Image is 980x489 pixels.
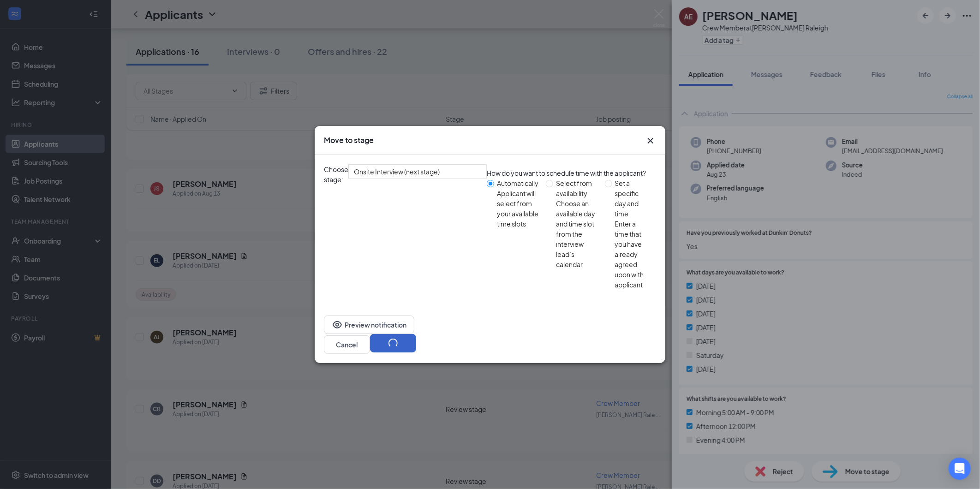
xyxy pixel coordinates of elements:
[645,135,656,146] svg: Cross
[497,178,538,188] div: Automatically
[615,178,649,219] div: Set a specific day and time
[497,188,538,229] div: Applicant will select from your available time slots
[324,135,374,145] h3: Move to stage
[615,219,649,290] div: Enter a time that you have already agreed upon with applicant
[556,178,598,198] div: Select from availability
[487,168,656,178] div: How do you want to schedule time with the applicant?
[324,316,414,334] button: EyePreview notification
[645,135,656,146] button: Close
[556,198,598,269] div: Choose an available day and time slot from the interview lead’s calendar
[332,319,343,330] svg: Eye
[324,164,348,297] span: Choose stage:
[324,335,370,354] button: Cancel
[949,458,971,480] div: Open Intercom Messenger
[354,165,440,179] span: Onsite Interview (next stage)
